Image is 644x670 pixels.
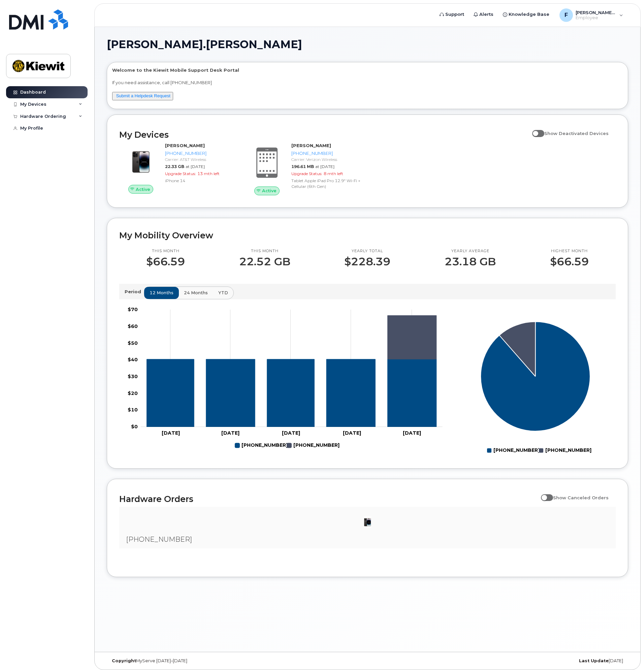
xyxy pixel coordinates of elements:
[454,658,628,664] div: [DATE]
[344,248,390,254] p: Yearly total
[197,171,220,176] span: 13 mth left
[221,430,239,436] tspan: [DATE]
[291,157,361,162] div: Carrier: Verizon Wireless
[184,290,208,296] span: 24 months
[550,248,589,254] p: Highest month
[119,230,616,240] h2: My Mobility Overview
[119,130,529,140] h2: My Devices
[119,494,538,504] h2: Hardware Orders
[235,440,288,451] g: 570-780-1544
[282,430,300,436] tspan: [DATE]
[262,188,277,194] span: Active
[324,171,343,176] span: 8 mth left
[112,92,173,100] button: Submit a Helpdesk Request
[125,289,144,295] p: Period
[445,248,496,254] p: Yearly average
[165,178,235,183] div: iPhone 14
[107,39,302,49] span: [PERSON_NAME].[PERSON_NAME]
[128,323,138,329] tspan: $60
[246,142,364,195] a: Active[PERSON_NAME][PHONE_NUMBER]Carrier: Verizon Wireless196.61 MBat [DATE]Upgrade Status:8 mth ...
[186,164,205,169] span: at [DATE]
[107,658,281,664] div: MyServe [DATE]–[DATE]
[165,157,235,162] div: Carrier: AT&T Wireless
[544,131,609,136] span: Show Deactivated Devices
[128,306,443,451] g: Chart
[116,93,170,98] a: Submit a Helpdesk Request
[128,373,138,379] tspan: $30
[291,171,322,176] span: Upgrade Status:
[579,658,609,663] strong: Last Update
[165,150,235,157] div: [PHONE_NUMBER]
[315,164,334,169] span: at [DATE]
[165,143,205,148] strong: [PERSON_NAME]
[550,256,589,268] p: $66.59
[146,248,185,254] p: This month
[125,146,157,178] img: image20231002-3703462-njx0qo.jpeg
[131,424,138,430] tspan: $0
[481,322,590,431] g: Series
[146,256,185,268] p: $66.59
[287,440,340,451] g: 269-500-1577
[487,445,591,456] g: Legend
[165,164,184,169] span: 22.33 GB
[291,150,361,157] div: [PHONE_NUMBER]
[291,164,314,169] span: 196.61 MB
[165,171,196,176] span: Upgrade Status:
[128,390,138,396] tspan: $20
[128,340,138,346] tspan: $50
[239,248,290,254] p: This month
[128,306,138,312] tspan: $70
[291,178,361,189] div: Tablet Apple iPad Pro 12.9" Wi-Fi + Cellular (6th Gen)
[291,143,331,148] strong: [PERSON_NAME]
[126,535,192,543] span: [PHONE_NUMBER]
[112,79,623,86] p: If you need assistance, call [PHONE_NUMBER]
[445,256,496,268] p: 23.18 GB
[128,357,138,363] tspan: $40
[361,515,374,529] img: image20231002-3703462-njx0qo.jpeg
[112,67,623,73] p: Welcome to the Kiewit Mobile Support Desk Portal
[147,359,437,427] g: 570-780-1544
[388,315,437,359] g: 269-500-1577
[481,322,591,456] g: Chart
[532,127,538,132] input: Show Deactivated Devices
[403,430,421,436] tspan: [DATE]
[128,407,138,413] tspan: $10
[218,290,228,296] span: YTD
[162,430,180,436] tspan: [DATE]
[239,256,290,268] p: 22.52 GB
[541,491,546,497] input: Show Canceled Orders
[344,256,390,268] p: $228.39
[136,186,150,193] span: Active
[112,658,136,663] strong: Copyright
[235,440,340,451] g: Legend
[343,430,361,436] tspan: [DATE]
[615,641,639,665] iframe: Messenger Launcher
[553,495,609,500] span: Show Canceled Orders
[119,142,237,194] a: Active[PERSON_NAME][PHONE_NUMBER]Carrier: AT&T Wireless22.33 GBat [DATE]Upgrade Status:13 mth lef...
